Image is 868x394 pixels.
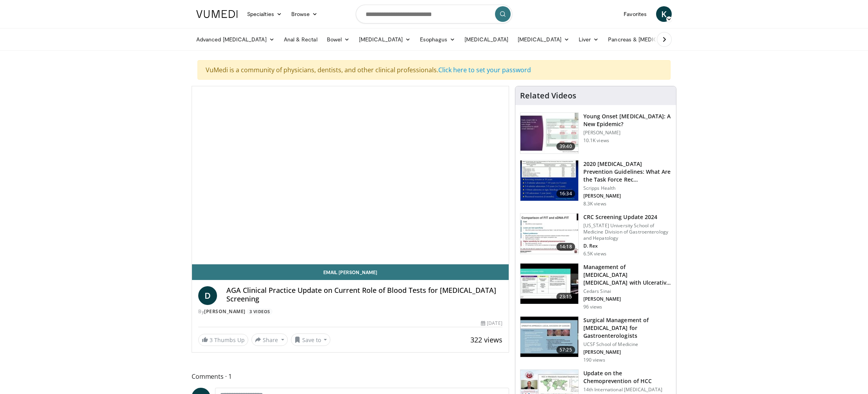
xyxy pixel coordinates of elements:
[556,293,575,301] span: 23:15
[583,213,671,221] h3: CRC Screening Update 2024
[520,91,576,100] h4: Related Videos
[470,335,502,344] span: 322 views
[583,357,605,363] p: 190 views
[583,112,671,128] h3: Young Onset [MEDICAL_DATA]: A New Epidemic?
[210,336,213,344] span: 3
[603,32,695,47] a: Pancreas & [MEDICAL_DATA]
[520,263,671,310] a: 23:15 Management of [MEDICAL_DATA] [MEDICAL_DATA] with Ulcerative [MEDICAL_DATA] Cedars Sinai [PE...
[583,160,671,184] h3: 2020 [MEDICAL_DATA] Prevention Guidelines: What Are the Task Force Rec…
[198,286,217,305] a: D
[251,333,288,346] button: Share
[556,243,575,251] span: 14:18
[460,32,513,47] a: [MEDICAL_DATA]
[520,113,578,153] img: b23cd043-23fa-4b3f-b698-90acdd47bf2e.150x105_q85_crop-smart_upscale.jpg
[556,190,575,198] span: 16:34
[520,264,578,304] img: 5fe88c0f-9f33-4433-ade1-79b064a0283b.150x105_q85_crop-smart_upscale.jpg
[556,143,575,150] span: 39:40
[192,371,509,382] span: Comments 1
[583,304,603,310] p: 96 views
[583,349,671,355] p: [PERSON_NAME]
[583,341,671,348] p: UCSF School of Medicine
[583,243,671,249] p: D. Rex
[583,130,671,136] p: [PERSON_NAME]
[583,223,671,241] p: [US_STATE] University School of Medicine Division of Gastroenterology and Hepatology
[583,185,671,191] p: Scripps Health
[583,369,671,385] h3: Update on the Chemoprevention of HCC
[583,251,606,257] p: 6.5K views
[198,308,502,315] div: By
[583,288,671,294] p: Cedars Sinai
[520,316,671,363] a: 57:25 Surgical Management of [MEDICAL_DATA] for Gastroenterologists UCSF School of Medicine [PERS...
[583,263,671,287] h3: Management of [MEDICAL_DATA] [MEDICAL_DATA] with Ulcerative [MEDICAL_DATA]
[583,296,671,302] p: [PERSON_NAME]
[197,60,671,80] div: VuMedi is a community of physicians, dentists, and other clinical professionals.
[481,320,502,327] div: [DATE]
[438,66,531,74] a: Click here to set your password
[291,333,331,346] button: Save to
[520,317,578,357] img: 00707986-8314-4f7d-9127-27a2ffc4f1fa.150x105_q85_crop-smart_upscale.jpg
[583,137,609,144] p: 10.1K views
[520,213,671,257] a: 14:18 CRC Screening Update 2024 [US_STATE] University School of Medicine Division of Gastroentero...
[204,308,246,315] a: [PERSON_NAME]
[520,214,578,254] img: 91500494-a7c6-4302-a3df-6280f031e251.150x105_q85_crop-smart_upscale.jpg
[356,5,512,23] input: Search topics, interventions
[287,6,323,22] a: Browse
[513,32,574,47] a: [MEDICAL_DATA]
[192,32,279,47] a: Advanced [MEDICAL_DATA]
[279,32,322,47] a: Anal & Rectal
[196,10,238,18] img: VuMedi Logo
[520,160,671,207] a: 16:34 2020 [MEDICAL_DATA] Prevention Guidelines: What Are the Task Force Rec… Scripps Health [PER...
[247,308,273,315] a: 3 Videos
[354,32,415,47] a: [MEDICAL_DATA]
[556,346,575,354] span: 57:25
[322,32,354,47] a: Bowel
[583,316,671,340] h3: Surgical Management of [MEDICAL_DATA] for Gastroenterologists
[574,32,603,47] a: Liver
[583,201,606,207] p: 8.3K views
[242,6,287,22] a: Specialties
[619,6,651,22] a: Favorites
[656,6,672,22] a: K
[192,264,509,280] a: Email [PERSON_NAME]
[198,334,248,346] a: 3 Thumbs Up
[520,112,671,154] a: 39:40 Young Onset [MEDICAL_DATA]: A New Epidemic? [PERSON_NAME] 10.1K views
[583,193,671,199] p: [PERSON_NAME]
[192,86,509,264] video-js: Video Player
[415,32,460,47] a: Esophagus
[226,286,502,303] h4: AGA Clinical Practice Update on Current Role of Blood Tests for [MEDICAL_DATA] Screening
[520,160,578,201] img: 1ac37fbe-7b52-4c81-8c6c-a0dd688d0102.150x105_q85_crop-smart_upscale.jpg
